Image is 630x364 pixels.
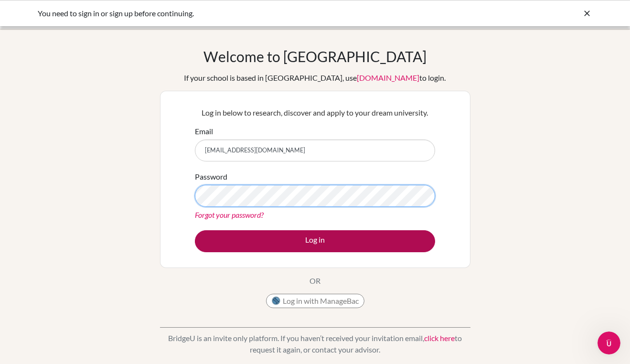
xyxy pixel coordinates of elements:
[424,333,455,343] a: click here
[357,73,420,82] a: [DOMAIN_NAME]
[160,332,470,355] p: BridgeU is an invite only platform. If you haven’t received your invitation email, to request it ...
[598,332,620,354] iframe: Intercom live chat
[203,48,427,65] h1: Welcome to [GEOGRAPHIC_DATA]
[195,171,227,182] label: Password
[184,72,446,84] div: If your school is based in [GEOGRAPHIC_DATA], use to login.
[38,8,449,19] div: You need to sign in or sign up before continuing.
[195,210,264,219] a: Forgot your password?
[195,107,435,118] p: Log in below to research, discover and apply to your dream university.
[310,275,320,287] p: OR
[195,126,213,137] label: Email
[195,230,435,252] button: Log in
[266,294,364,308] button: Log in with ManageBac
